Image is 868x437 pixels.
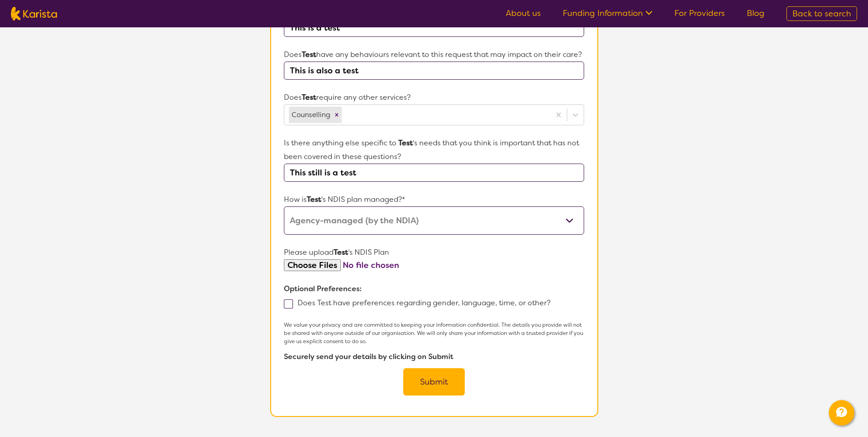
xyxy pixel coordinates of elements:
[747,8,765,19] a: Blog
[284,48,584,62] p: Does have any behaviours relevant to this request that may impact on their care?
[674,8,725,19] a: For Providers
[284,284,362,293] b: Optional Preferences:
[284,19,584,37] input: Type you answer here
[563,8,652,19] a: Funding Information
[302,93,316,102] strong: Test
[284,298,556,308] label: Does Test have preferences regarding gender, language, time, or other?
[307,195,321,204] strong: Test
[289,107,332,123] div: Counselling
[398,138,413,148] strong: Test
[284,352,453,361] b: Securely send your details by clicking on Submit
[284,91,584,104] p: Does require any other services?
[11,7,57,21] img: Karista logo
[284,321,584,345] p: We value your privacy and are committed to keeping your information confidential. The details you...
[829,400,854,426] button: Channel Menu
[332,107,342,123] div: Remove Counselling
[284,246,584,259] p: Please upload 's NDIS Plan
[284,62,584,80] input: Please briefly explain
[786,6,857,21] a: Back to search
[403,368,465,396] button: Submit
[334,247,348,257] strong: Test
[506,8,541,19] a: About us
[284,193,584,206] p: How is 's NDIS plan managed?*
[302,50,316,59] strong: Test
[284,136,584,164] p: Is there anything else specific to 's needs that you think is important that has not been covered...
[792,8,851,19] span: Back to search
[284,164,584,182] input: Type you answer here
